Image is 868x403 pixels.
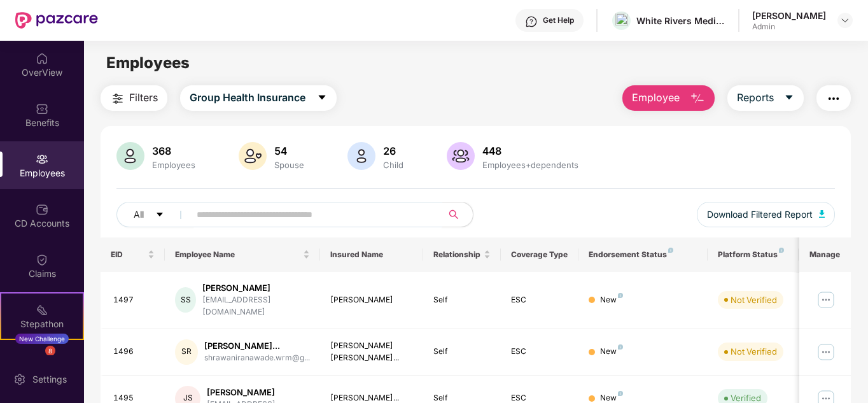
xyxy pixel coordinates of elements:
[113,294,155,306] div: 1497
[622,85,715,111] button: Employee
[731,345,777,358] div: Not Verified
[511,294,568,306] div: ESC
[272,145,307,157] div: 54
[317,92,327,104] span: caret-down
[784,92,794,104] span: caret-down
[15,12,98,29] img: New Pazcare Logo
[36,253,48,266] img: svg+xml;base64,PHN2ZyBpZD0iQ2xhaW0iIHhtbG5zPSJodHRwOi8vd3d3LnczLm9yZy8yMDAwL3N2ZyIgd2lkdGg9IjIwIi...
[731,293,777,306] div: Not Verified
[618,391,623,396] img: svg+xml;base64,PHN2ZyB4bWxucz0iaHR0cDovL3d3dy53My5vcmcvMjAwMC9zdmciIHdpZHRoPSI4IiBoZWlnaHQ9IjgiIH...
[111,250,146,260] span: EID
[618,293,623,298] img: svg+xml;base64,PHN2ZyB4bWxucz0iaHR0cDovL3d3dy53My5vcmcvMjAwMC9zdmciIHdpZHRoPSI4IiBoZWlnaHQ9IjgiIH...
[690,91,705,106] img: svg+xml;base64,PHN2ZyB4bWxucz0iaHR0cDovL3d3dy53My5vcmcvMjAwMC9zdmciIHhtbG5zOnhsaW5rPSJodHRwOi8vd3...
[779,248,784,253] img: svg+xml;base64,PHN2ZyB4bWxucz0iaHR0cDovL3d3dy53My5vcmcvMjAwMC9zdmciIHdpZHRoPSI4IiBoZWlnaHQ9IjgiIH...
[589,250,697,260] div: Endorsement Status
[615,13,628,29] img: download%20(2).png
[113,346,155,358] div: 1496
[501,237,578,272] th: Coverage Type
[202,282,310,294] div: [PERSON_NAME]
[433,250,481,260] span: Relationship
[632,90,680,106] span: Employee
[320,237,424,272] th: Insured Name
[737,90,774,106] span: Reports
[101,85,167,111] button: Filters
[1,318,83,330] div: Stepathon
[433,346,491,358] div: Self
[826,91,841,106] img: svg+xml;base64,PHN2ZyB4bWxucz0iaHR0cDovL3d3dy53My5vcmcvMjAwMC9zdmciIHdpZHRoPSIyNCIgaGVpZ2h0PSIyNC...
[29,373,71,386] div: Settings
[116,142,144,170] img: svg+xml;base64,PHN2ZyB4bWxucz0iaHR0cDovL3d3dy53My5vcmcvMjAwMC9zdmciIHhtbG5zOnhsaW5rPSJodHRwOi8vd3...
[600,294,623,306] div: New
[15,334,69,344] div: New Challenge
[36,103,48,115] img: svg+xml;base64,PHN2ZyBpZD0iQmVuZWZpdHMiIHhtbG5zPSJodHRwOi8vd3d3LnczLm9yZy8yMDAwL3N2ZyIgd2lkdGg9Ij...
[442,202,473,227] button: search
[381,145,406,157] div: 26
[525,15,538,28] img: svg+xml;base64,PHN2ZyBpZD0iSGVscC0zMngzMiIgeG1sbnM9Imh0dHA6Ly93d3cudzMub3JnLzIwMDAvc3ZnIiB3aWR0aD...
[116,202,194,227] button: Allcaret-down
[13,373,26,386] img: svg+xml;base64,PHN2ZyBpZD0iU2V0dGluZy0yMHgyMCIgeG1sbnM9Imh0dHA6Ly93d3cudzMub3JnLzIwMDAvc3ZnIiB3aW...
[752,10,826,22] div: [PERSON_NAME]
[101,237,165,272] th: EID
[330,294,414,306] div: [PERSON_NAME]
[202,294,310,318] div: [EMAIL_ADDRESS][DOMAIN_NAME]
[618,344,623,350] img: svg+xml;base64,PHN2ZyB4bWxucz0iaHR0cDovL3d3dy53My5vcmcvMjAwMC9zdmciIHdpZHRoPSI4IiBoZWlnaHQ9IjgiIH...
[480,145,581,157] div: 448
[543,15,574,25] div: Get Help
[707,208,813,222] span: Download Filtered Report
[180,85,337,111] button: Group Health Insurancecaret-down
[165,237,320,272] th: Employee Name
[819,210,825,218] img: svg+xml;base64,PHN2ZyB4bWxucz0iaHR0cDovL3d3dy53My5vcmcvMjAwMC9zdmciIHhtbG5zOnhsaW5rPSJodHRwOi8vd3...
[155,210,164,220] span: caret-down
[600,346,623,358] div: New
[36,52,48,65] img: svg+xml;base64,PHN2ZyBpZD0iSG9tZSIgeG1sbnM9Imh0dHA6Ly93d3cudzMub3JnLzIwMDAvc3ZnIiB3aWR0aD0iMjAiIG...
[816,290,836,310] img: manageButton
[636,15,725,27] div: White Rivers Media Solutions Private Limited
[511,346,568,358] div: ESC
[204,340,310,352] div: [PERSON_NAME]...
[272,160,307,170] div: Spouse
[175,339,198,365] div: SR
[330,340,414,364] div: [PERSON_NAME] [PERSON_NAME]...
[347,142,375,170] img: svg+xml;base64,PHN2ZyB4bWxucz0iaHR0cDovL3d3dy53My5vcmcvMjAwMC9zdmciIHhtbG5zOnhsaW5rPSJodHRwOi8vd3...
[36,203,48,216] img: svg+xml;base64,PHN2ZyBpZD0iQ0RfQWNjb3VudHMiIGRhdGEtbmFtZT0iQ0QgQWNjb3VudHMiIHhtbG5zPSJodHRwOi8vd3...
[45,346,55,356] div: 8
[480,160,581,170] div: Employees+dependents
[207,386,281,399] div: [PERSON_NAME]
[150,145,198,157] div: 368
[423,237,501,272] th: Relationship
[204,352,310,364] div: shrawaniranawade.wrm@g...
[134,208,144,222] span: All
[381,160,406,170] div: Child
[447,142,475,170] img: svg+xml;base64,PHN2ZyB4bWxucz0iaHR0cDovL3d3dy53My5vcmcvMjAwMC9zdmciIHhtbG5zOnhsaW5rPSJodHRwOi8vd3...
[718,250,788,260] div: Platform Status
[150,160,198,170] div: Employees
[36,153,48,166] img: svg+xml;base64,PHN2ZyBpZD0iRW1wbG95ZWVzIiB4bWxucz0iaHR0cDovL3d3dy53My5vcmcvMjAwMC9zdmciIHdpZHRoPS...
[239,142,267,170] img: svg+xml;base64,PHN2ZyB4bWxucz0iaHR0cDovL3d3dy53My5vcmcvMjAwMC9zdmciIHhtbG5zOnhsaW5rPSJodHRwOi8vd3...
[816,342,836,362] img: manageButton
[442,209,466,220] span: search
[433,294,491,306] div: Self
[175,287,196,313] div: SS
[190,90,305,106] span: Group Health Insurance
[727,85,804,111] button: Reportscaret-down
[110,91,125,106] img: svg+xml;base64,PHN2ZyB4bWxucz0iaHR0cDovL3d3dy53My5vcmcvMjAwMC9zdmciIHdpZHRoPSIyNCIgaGVpZ2h0PSIyNC...
[36,354,48,367] img: svg+xml;base64,PHN2ZyBpZD0iRW5kb3JzZW1lbnRzIiB4bWxucz0iaHR0cDovL3d3dy53My5vcmcvMjAwMC9zdmciIHdpZH...
[752,22,826,32] div: Admin
[175,250,300,260] span: Employee Name
[697,202,836,227] button: Download Filtered Report
[106,53,190,72] span: Employees
[840,15,850,25] img: svg+xml;base64,PHN2ZyBpZD0iRHJvcGRvd24tMzJ4MzIiIHhtbG5zPSJodHRwOi8vd3d3LnczLm9yZy8yMDAwL3N2ZyIgd2...
[36,304,48,316] img: svg+xml;base64,PHN2ZyB4bWxucz0iaHR0cDovL3d3dy53My5vcmcvMjAwMC9zdmciIHdpZHRoPSIyMSIgaGVpZ2h0PSIyMC...
[129,90,158,106] span: Filters
[668,248,673,253] img: svg+xml;base64,PHN2ZyB4bWxucz0iaHR0cDovL3d3dy53My5vcmcvMjAwMC9zdmciIHdpZHRoPSI4IiBoZWlnaHQ9IjgiIH...
[799,237,851,272] th: Manage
